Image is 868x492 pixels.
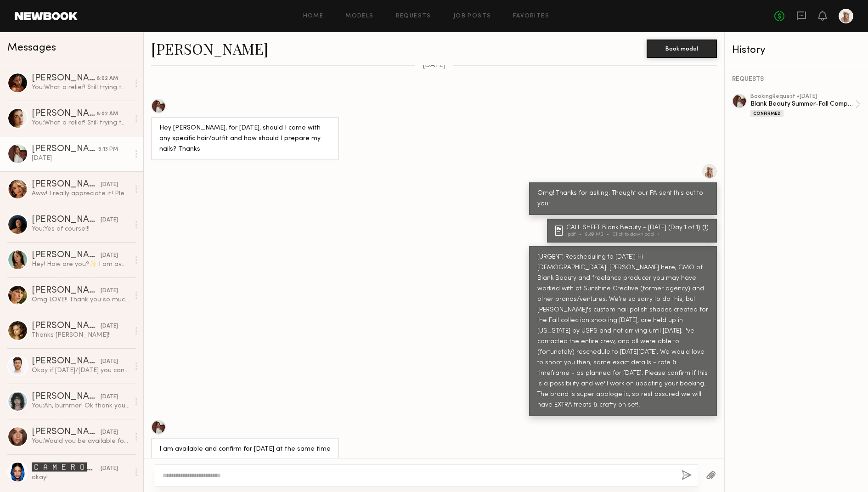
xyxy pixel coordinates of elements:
[647,40,717,58] button: Book model
[32,437,130,446] div: You: Would you be available for a 1h shoot with a nail polish brand on Weds 7/23?
[101,322,118,331] div: [DATE]
[101,287,118,295] div: [DATE]
[32,295,130,304] div: Omg LOVE!! Thank you so much!! xx
[32,331,130,339] div: Thanks [PERSON_NAME]!!
[101,357,118,366] div: [DATE]
[32,189,130,198] div: Aww! I really appreciate it! Please reach out again! 🩷
[750,94,861,117] a: bookingRequest •[DATE]Blank Beauty Summer-Fall Campaign (Nail Polish)Confirmed
[32,428,101,437] div: [PERSON_NAME]
[7,43,56,53] span: Messages
[750,100,855,108] div: Blank Beauty Summer-Fall Campaign (Nail Polish)
[96,110,118,119] div: 8:02 AM
[32,286,101,295] div: [PERSON_NAME]
[32,357,101,366] div: [PERSON_NAME]
[101,181,118,189] div: [DATE]
[32,119,130,127] div: You: What a relief! Still trying to figure out how to update the job request on our end - NB not ...
[732,45,861,56] div: History
[159,444,331,455] div: I am available and confirm for [DATE] at the same time
[32,402,130,410] div: You: Ah, bummer! Ok thank you for letting us know.
[32,180,101,189] div: [PERSON_NAME]
[151,39,268,58] a: [PERSON_NAME]
[555,225,711,237] a: CALL SHEET Blank Beauty - [DATE] (Day 1 of 1) (1).pdf9.89 MBClick to download
[32,462,101,473] div: 🅲🅰🅼🅴🆁🅾🅽 🆂.
[32,154,130,163] div: [DATE]
[32,225,130,233] div: You: Yes of course!!!
[32,260,130,269] div: Hey! How are you?✨ I am available! My rate is 110 an hour, so 220 :)
[32,392,101,402] div: [PERSON_NAME]
[32,74,96,83] div: [PERSON_NAME]
[101,251,118,260] div: [DATE]
[453,13,491,19] a: Job Posts
[32,366,130,375] div: Okay if [DATE]/[DATE] you can leave it somewhere I can grab it that would be appreciated👌🏻
[513,13,549,19] a: Favorites
[613,232,659,237] div: Click to download
[101,464,118,473] div: [DATE]
[98,145,118,154] div: 5:13 PM
[32,473,130,482] div: okay!
[396,13,431,19] a: Requests
[750,110,783,117] div: Confirmed
[101,216,118,225] div: [DATE]
[303,13,324,19] a: Home
[585,232,613,237] div: 9.89 MB
[750,94,855,100] div: booking Request • [DATE]
[32,109,96,119] div: [PERSON_NAME]
[345,13,373,19] a: Models
[159,123,331,155] div: Hey [PERSON_NAME], for [DATE], should I come with any specific hair/outfit and how should I prepa...
[101,393,118,402] div: [DATE]
[32,145,98,154] div: [PERSON_NAME]
[647,44,717,52] a: Book model
[537,188,709,209] div: Omg! Thanks for asking. Thought our PA sent this out to you:
[32,322,101,331] div: [PERSON_NAME]
[566,225,711,231] div: CALL SHEET Blank Beauty - [DATE] (Day 1 of 1) (1)
[732,76,861,83] div: REQUESTS
[32,251,101,260] div: [PERSON_NAME]
[423,62,446,69] span: [DATE]
[32,83,130,92] div: You: What a relief! Still trying to figure out how to update the job request on our end - NB not ...
[101,428,118,437] div: [DATE]
[537,252,709,410] div: [URGENT: Rescheduling to [DATE]] Hi [DEMOGRAPHIC_DATA]! [PERSON_NAME] here, CMO of Blank Beauty a...
[96,74,118,83] div: 8:02 AM
[566,232,585,237] div: .pdf
[32,215,101,225] div: [PERSON_NAME]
